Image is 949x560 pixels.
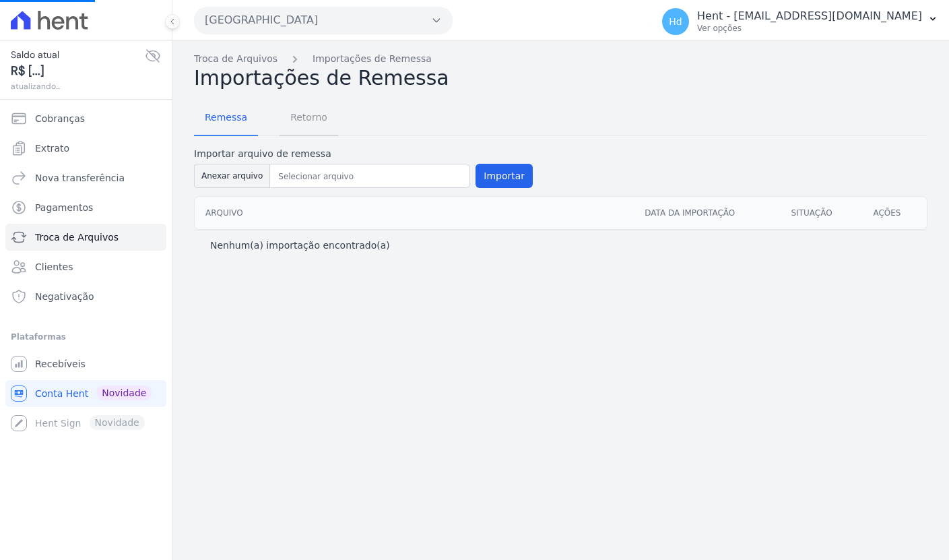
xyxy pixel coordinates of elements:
[194,147,533,161] label: Importar arquivo de remessa
[194,7,453,34] button: [GEOGRAPHIC_DATA]
[11,105,161,437] nav: Sidebar
[197,104,255,131] span: Remessa
[5,283,166,310] a: Negativação
[11,80,145,92] span: atualizando...
[280,101,338,136] a: Retorno
[5,105,166,132] a: Cobranças
[5,224,166,251] a: Troca de Arquivos
[35,260,73,274] span: Clientes
[273,168,467,185] input: Selecionar arquivo
[35,230,119,244] span: Troca de Arquivos
[11,48,145,62] span: Saldo atual
[669,17,682,26] span: Hd
[862,197,927,229] th: Ações
[11,329,161,345] div: Plataformas
[35,357,86,371] span: Recebíveis
[194,66,927,90] h2: Importações de Remessa
[697,9,922,23] p: Hent - [EMAIL_ADDRESS][DOMAIN_NAME]
[5,194,166,221] a: Pagamentos
[5,253,166,280] a: Clientes
[194,52,927,66] nav: Breadcrumb
[35,171,125,185] span: Nova transferência
[35,290,94,303] span: Negativação
[634,197,780,229] th: Data da Importação
[194,164,270,188] button: Anexar arquivo
[282,104,335,131] span: Retorno
[5,135,166,162] a: Extrato
[210,239,390,252] p: Nenhum(a) importação encontrado(a)
[35,112,85,125] span: Cobranças
[194,52,277,66] a: Troca de Arquivos
[5,164,166,191] a: Nova transferência
[651,3,949,40] button: Hd Hent - [EMAIL_ADDRESS][DOMAIN_NAME] Ver opções
[194,101,258,136] a: Remessa
[35,387,88,400] span: Conta Hent
[35,142,69,155] span: Extrato
[476,164,533,188] button: Importar
[35,201,93,214] span: Pagamentos
[313,52,432,66] a: Importações de Remessa
[195,197,634,229] th: Arquivo
[697,23,922,34] p: Ver opções
[5,350,166,377] a: Recebíveis
[96,385,152,400] span: Novidade
[781,197,863,229] th: Situação
[5,380,166,407] a: Conta Hent Novidade
[11,62,145,80] span: R$ [...]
